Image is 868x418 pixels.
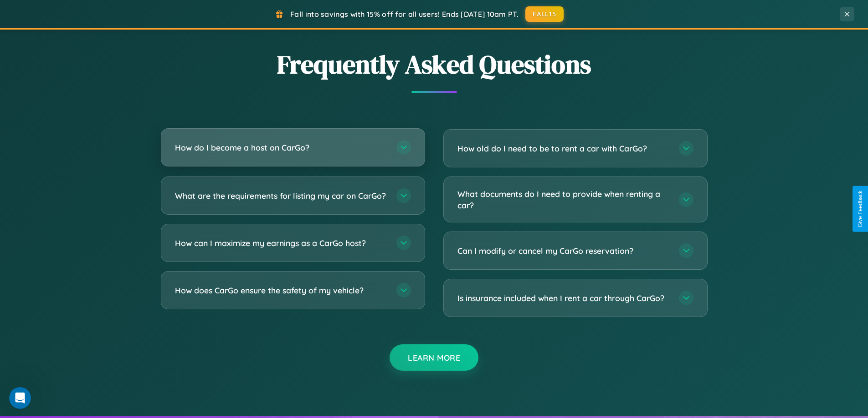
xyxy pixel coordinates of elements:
h3: How does CarGo ensure the safety of my vehicle? [175,285,387,296]
h3: How old do I need to be to rent a car with CarGo? [457,143,670,154]
div: Give Feedback [857,191,863,227]
h3: Is insurance included when I rent a car through CarGo? [457,292,670,304]
iframe: Intercom live chat [9,387,31,409]
span: Fall into savings with 15% off for all users! Ends [DATE] 10am PT. [290,10,519,19]
h3: Can I modify or cancel my CarGo reservation? [457,245,670,257]
h3: What documents do I need to provide when renting a car? [457,188,670,211]
h3: How do I become a host on CarGo? [175,142,387,153]
h3: How can I maximize my earnings as a CarGo host? [175,237,387,249]
h3: What are the requirements for listing my car on CarGo? [175,190,387,201]
h2: Frequently Asked Questions [161,47,708,82]
button: FALL15 [525,6,564,22]
button: Learn More [390,344,478,371]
